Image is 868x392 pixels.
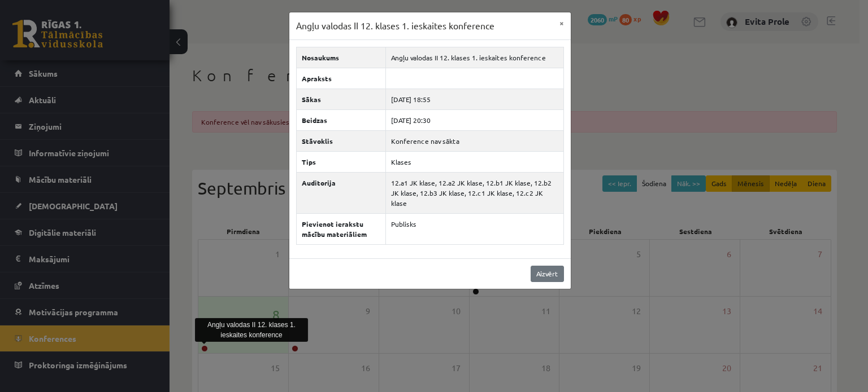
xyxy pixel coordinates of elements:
[386,172,563,213] td: 12.a1 JK klase, 12.a2 JK klase, 12.b1 JK klase, 12.b2 JK klase, 12.b3 JK klase, 12.c1 JK klase, 1...
[296,172,386,213] th: Auditorija
[296,130,386,151] th: Stāvoklis
[296,68,386,89] th: Apraksts
[296,89,386,109] th: Sākas
[553,12,571,34] button: ×
[296,47,386,68] th: Nosaukums
[386,109,563,130] td: [DATE] 20:30
[386,213,563,244] td: Publisks
[531,266,564,282] a: Aizvērt
[386,47,563,68] td: Angļu valodas II 12. klases 1. ieskaites konference
[386,151,563,172] td: Klases
[296,19,494,33] h3: Angļu valodas II 12. klases 1. ieskaites konference
[195,318,308,342] div: Angļu valodas II 12. klases 1. ieskaites konference
[386,130,563,151] td: Konference nav sākta
[296,213,386,244] th: Pievienot ierakstu mācību materiāliem
[296,151,386,172] th: Tips
[386,89,563,109] td: [DATE] 18:55
[296,109,386,130] th: Beidzas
